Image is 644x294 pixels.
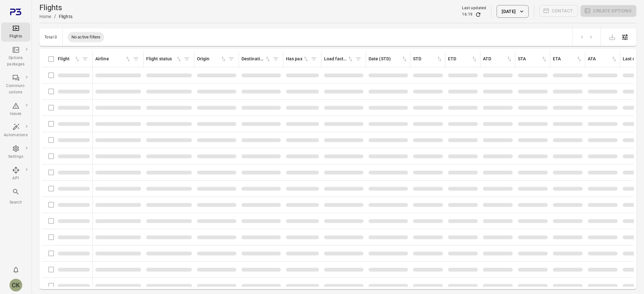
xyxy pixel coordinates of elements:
[286,56,309,63] div: Sort by has pax in ascending order
[475,11,481,18] button: Refresh data
[324,56,354,63] div: Sort by load factor in ascending order
[39,14,51,19] a: Home
[68,34,105,40] span: No active filters
[354,54,363,64] span: Filter by load factor
[1,72,30,97] a: Communi-cations
[518,56,547,63] div: Sort by STA in ascending order
[606,34,619,40] span: Please make a selection to export
[553,56,582,63] div: Sort by ETA in ascending order
[39,3,72,13] h1: Flights
[44,35,57,39] div: Total 0
[39,13,72,20] nav: Breadcrumbs
[54,13,56,20] li: /
[4,132,28,138] div: Automations
[4,154,28,160] div: Settings
[462,5,486,11] div: Last updated
[4,55,28,68] div: Options packages
[1,23,30,42] a: Flights
[58,56,80,63] div: Sort by flight in ascending order
[1,121,30,140] a: Automations
[497,5,528,18] button: [DATE]
[10,264,22,276] button: Notifications
[227,54,236,64] span: Filter by origin
[483,56,512,63] div: Sort by ATD in ascending order
[1,186,30,207] button: Search
[131,54,141,64] span: Filter by airline
[448,56,478,63] div: Sort by ETD in ascending order
[462,11,472,18] div: 16:19
[59,13,72,20] div: Flights
[197,56,227,63] div: Sort by origin in ascending order
[309,54,319,64] span: Filter by has pax
[413,56,443,63] div: Sort by STD in ascending order
[1,44,30,70] a: Options packages
[369,56,408,63] div: Sort by date (STD) in ascending order
[4,199,28,206] div: Search
[182,54,192,64] span: Filter by flight status
[619,31,631,43] button: Open table configuration
[1,164,30,184] a: API
[4,111,28,117] div: Issues
[1,143,30,162] a: Settings
[580,5,636,18] span: Please make a selection to create an option package
[539,5,578,18] span: Please make a selection to create communications
[271,54,281,64] span: Filter by destination
[146,56,182,63] div: Sort by flight status in ascending order
[588,56,617,63] div: Sort by ATA in ascending order
[4,33,28,40] div: Flights
[7,276,25,294] button: Christine KAducova
[1,100,30,119] a: Issues
[578,33,595,41] nav: pagination navigation
[95,56,131,63] div: Sort by airline in ascending order
[4,83,28,96] div: Communi-cations
[10,279,22,291] div: CK
[4,175,28,182] div: API
[241,56,271,63] div: Sort by destination in ascending order
[80,54,90,64] span: Filter by flight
